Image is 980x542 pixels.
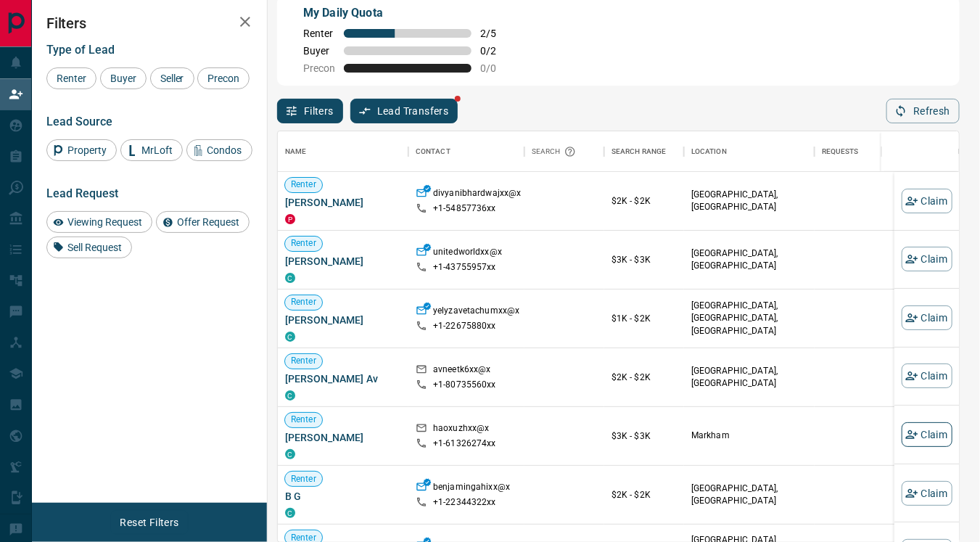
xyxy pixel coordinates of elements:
span: Sell Request [62,242,127,253]
span: B G [285,489,401,504]
button: Refresh [886,99,960,123]
p: [GEOGRAPHIC_DATA], [GEOGRAPHIC_DATA], [GEOGRAPHIC_DATA] [691,300,807,337]
span: MrLoft [136,144,178,156]
div: Requests [815,131,945,172]
p: divyanibhardwajxx@x [433,187,521,202]
button: Filters [277,99,343,123]
div: Buyer [100,67,147,89]
div: condos.ca [285,390,295,401]
div: Contact [408,131,524,172]
span: Offer Request [172,216,244,228]
p: +1- 80735560xx [433,379,496,391]
span: Precon [202,73,244,84]
span: Renter [285,237,322,250]
div: Location [684,131,815,172]
button: Claim [902,305,952,330]
p: $2K - $2K [612,371,677,384]
span: 0 / 2 [480,45,512,57]
p: My Daily Quota [303,4,512,22]
div: Viewing Request [46,211,152,233]
p: haoxuzhxx@x [433,422,489,438]
p: [GEOGRAPHIC_DATA], [GEOGRAPHIC_DATA] [691,247,807,272]
p: [GEOGRAPHIC_DATA], [GEOGRAPHIC_DATA] [691,483,807,507]
div: Search [532,131,580,172]
div: Property [46,139,117,161]
p: +1- 61326274xx [433,438,496,450]
span: Seller [155,73,189,84]
div: Search Range [612,131,667,172]
button: Lead Transfers [350,99,458,123]
div: condos.ca [285,449,295,459]
p: $3K - $3K [612,253,677,266]
span: [PERSON_NAME] [285,254,401,268]
span: Renter [303,28,335,39]
span: Buyer [303,45,335,57]
div: Name [278,131,408,172]
div: condos.ca [285,508,295,518]
span: Renter [285,296,322,308]
button: Claim [902,189,952,213]
p: $2K - $2K [612,488,677,501]
span: Buyer [105,73,141,84]
p: $3K - $3K [612,430,677,443]
button: Claim [902,247,952,271]
span: Renter [285,473,322,485]
p: $2K - $2K [612,194,677,208]
div: Renter [46,67,96,89]
span: Renter [285,414,322,426]
p: benjamingahixx@x [433,481,510,496]
span: Lead Source [46,115,112,128]
p: +1- 22344322xx [433,496,496,509]
span: [PERSON_NAME] [285,195,401,210]
span: Lead Request [46,186,118,200]
span: Type of Lead [46,43,115,57]
h2: Filters [46,15,252,32]
span: 0 / 0 [480,62,512,74]
div: Requests [822,131,859,172]
div: Seller [150,67,194,89]
div: Contact [416,131,450,172]
div: Condos [186,139,252,161]
div: Name [285,131,307,172]
span: Renter [285,355,322,367]
span: Precon [303,62,335,74]
button: Claim [902,422,952,447]
button: Claim [902,364,952,388]
p: [GEOGRAPHIC_DATA], [GEOGRAPHIC_DATA] [691,189,807,213]
span: Viewing Request [62,216,147,228]
p: yelyzavetachumxx@x [433,305,519,320]
span: Renter [285,178,322,191]
p: $1K - $2K [612,312,677,325]
span: [PERSON_NAME] [285,313,401,327]
p: avneetk6xx@x [433,364,491,379]
span: [PERSON_NAME] Av [285,371,401,386]
p: +1- 43755957xx [433,261,496,274]
p: +1- 54857736xx [433,202,496,215]
button: Claim [902,481,952,506]
span: [PERSON_NAME] [285,430,401,445]
div: Location [691,131,727,172]
span: Condos [202,144,247,156]
div: Offer Request [156,211,250,233]
button: Reset Filters [110,510,188,535]
div: Precon [197,67,250,89]
p: unitedworldxx@x [433,246,502,261]
div: condos.ca [285,273,295,283]
div: Search Range [604,131,684,172]
span: 2 / 5 [480,28,512,39]
div: property.ca [285,214,295,224]
div: MrLoft [120,139,183,161]
p: [GEOGRAPHIC_DATA], [GEOGRAPHIC_DATA] [691,365,807,390]
div: condos.ca [285,332,295,342]
p: Markham [691,430,807,442]
span: Renter [52,73,91,84]
p: +1- 22675880xx [433,320,496,332]
div: Sell Request [46,237,132,258]
span: Property [62,144,112,156]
